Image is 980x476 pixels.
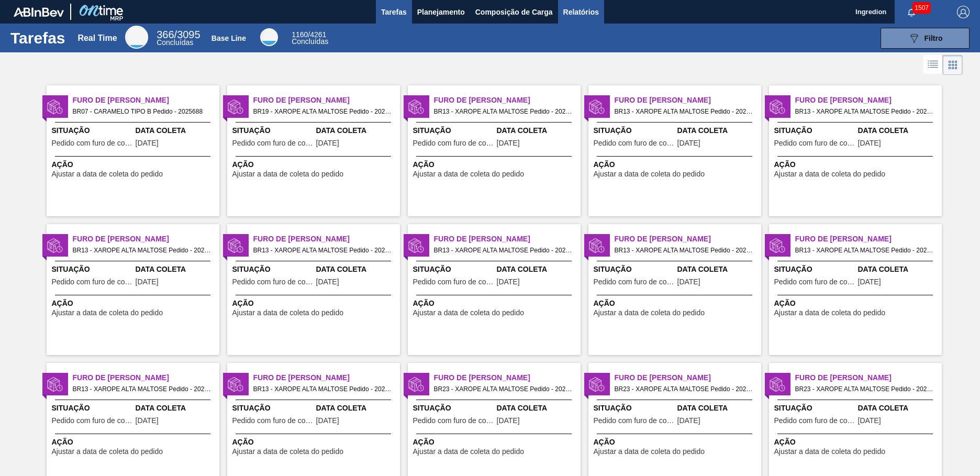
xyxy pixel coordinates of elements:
[47,377,63,392] img: status
[858,139,881,147] span: 07/09/2025
[858,417,881,425] span: 06/09/2025
[594,417,675,425] span: Pedido com furo de coleta
[232,298,397,309] span: Ação
[408,377,424,392] img: status
[232,448,344,456] span: Ajustar a data de coleta do pedido
[408,99,424,115] img: status
[615,95,761,106] span: Furo de Coleta
[858,264,939,275] span: Data Coleta
[774,309,886,317] span: Ajustar a data de coleta do pedido
[770,377,785,392] img: status
[292,30,308,39] span: 1160
[52,264,133,275] span: Situação
[589,377,605,392] img: status
[413,139,494,147] span: Pedido com furo de coleta
[232,437,397,448] span: Ação
[232,309,344,317] span: Ajustar a data de coleta do pedido
[292,37,328,46] span: Concluídas
[615,234,761,245] span: Furo de Coleta
[895,5,928,19] button: Notificações
[881,28,970,49] button: Filtro
[52,448,163,456] span: Ajustar a data de coleta do pedido
[434,372,581,383] span: Furo de Coleta
[497,403,578,414] span: Data Coleta
[774,170,886,178] span: Ajustar a data de coleta do pedido
[47,99,63,115] img: status
[413,125,494,136] span: Situação
[413,417,494,425] span: Pedido com furo de coleta
[73,372,219,383] span: Furo de Coleta
[912,2,931,14] span: 1507
[677,139,700,147] span: 06/09/2025
[594,298,759,309] span: Ação
[594,448,705,456] span: Ajustar a data de coleta do pedido
[316,139,339,147] span: 08/09/2025
[228,99,243,115] img: status
[413,298,578,309] span: Ação
[774,139,855,147] span: Pedido com furo de coleta
[413,170,525,178] span: Ajustar a data de coleta do pedido
[228,238,243,253] img: status
[413,278,494,286] span: Pedido com furo de coleta
[677,264,759,275] span: Data Coleta
[417,6,465,18] span: Planejamento
[677,278,700,286] span: 08/09/2025
[253,95,400,106] span: Furo de Coleta
[795,372,942,383] span: Furo de Coleta
[475,6,553,18] span: Composição de Carga
[770,99,785,115] img: status
[52,159,217,170] span: Ação
[10,32,65,44] h1: Tarefas
[232,125,314,136] span: Situação
[260,28,278,46] div: Base Line
[408,238,424,253] img: status
[73,95,219,106] span: Furo de Coleta
[381,6,407,18] span: Tarefas
[497,125,578,136] span: Data Coleta
[316,403,397,414] span: Data Coleta
[52,139,133,147] span: Pedido com furo de coleta
[434,383,572,395] span: BR23 - XAROPE ALTA MALTOSE Pedido - 2021716
[14,7,64,17] img: TNhmsLtSVTkK8tSr43FrP2fwEKptu5GPRR3wAAAABJRU5ErkJggg==
[774,437,939,448] span: Ação
[594,437,759,448] span: Ação
[316,125,397,136] span: Data Coleta
[594,309,705,317] span: Ajustar a data de coleta do pedido
[774,448,886,456] span: Ajustar a data de coleta do pedido
[52,403,133,414] span: Situação
[232,403,314,414] span: Situação
[73,234,219,245] span: Furo de Coleta
[253,372,400,383] span: Furo de Coleta
[677,403,759,414] span: Data Coleta
[413,448,525,456] span: Ajustar a data de coleta do pedido
[73,106,211,117] span: BR07 - CARAMELO TIPO B Pedido - 2025688
[136,278,159,286] span: 07/09/2025
[47,238,63,253] img: status
[434,234,581,245] span: Furo de Coleta
[594,139,675,147] span: Pedido com furo de coleta
[774,159,939,170] span: Ação
[795,234,942,245] span: Furo de Coleta
[615,383,753,395] span: BR23 - XAROPE ALTA MALTOSE Pedido - 2021717
[795,95,942,106] span: Furo de Coleta
[774,298,939,309] span: Ação
[52,125,133,136] span: Situação
[413,437,578,448] span: Ação
[253,383,392,395] span: BR13 - XAROPE ALTA MALTOSE Pedido - 2024987
[292,30,326,39] span: / 4261
[232,139,314,147] span: Pedido com furo de coleta
[434,95,581,106] span: Furo de Coleta
[73,383,211,395] span: BR13 - XAROPE ALTA MALTOSE Pedido - 2024986
[232,264,314,275] span: Situação
[615,245,753,256] span: BR13 - XAROPE ALTA MALTOSE Pedido - 2024984
[136,264,217,275] span: Data Coleta
[232,278,314,286] span: Pedido com furo de coleta
[228,377,243,392] img: status
[157,38,193,47] span: Concluídas
[943,55,963,75] div: Visão em Cards
[594,278,675,286] span: Pedido com furo de coleta
[413,309,525,317] span: Ajustar a data de coleta do pedido
[594,125,675,136] span: Situação
[125,26,148,49] div: Real Time
[316,417,339,425] span: 08/09/2025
